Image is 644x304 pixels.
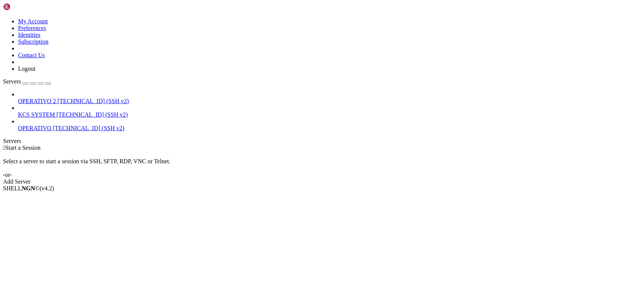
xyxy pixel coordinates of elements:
img: Shellngn [3,3,46,11]
span: [TECHNICAL_ID] (SSH v2) [57,98,129,104]
a: KCS SYSTEM [TECHNICAL_ID] (SSH v2) [18,111,641,118]
b: NGN [22,185,35,192]
span: OPERATIVO [18,125,51,131]
span: SHELL © [3,185,54,192]
div: Add Server [3,178,641,185]
a: OPERATIVO 2 [TECHNICAL_ID] (SSH v2) [18,98,641,105]
div: Select a server to start a session via SSH, SFTP, RDP, VNC or Telnet. -or- [3,151,641,178]
a: OPERATIVO [TECHNICAL_ID] (SSH v2) [18,125,641,132]
a: Logout [18,65,35,72]
a: My Account [18,18,48,24]
span:  [3,144,5,151]
li: OPERATIVO 2 [TECHNICAL_ID] (SSH v2) [18,91,641,105]
span: 4.2.0 [40,185,54,192]
span: Servers [3,78,21,85]
span: Start a Session [5,144,41,151]
a: Subscription [18,38,48,45]
a: Contact Us [18,52,45,58]
a: Preferences [18,25,46,31]
span: KCS SYSTEM [18,111,55,118]
a: Identities [18,32,41,38]
span: OPERATIVO 2 [18,98,56,104]
span: [TECHNICAL_ID] (SSH v2) [56,111,128,118]
a: Servers [3,78,51,85]
div: Servers [3,138,641,144]
li: OPERATIVO [TECHNICAL_ID] (SSH v2) [18,118,641,132]
li: KCS SYSTEM [TECHNICAL_ID] (SSH v2) [18,105,641,118]
span: [TECHNICAL_ID] (SSH v2) [53,125,124,131]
